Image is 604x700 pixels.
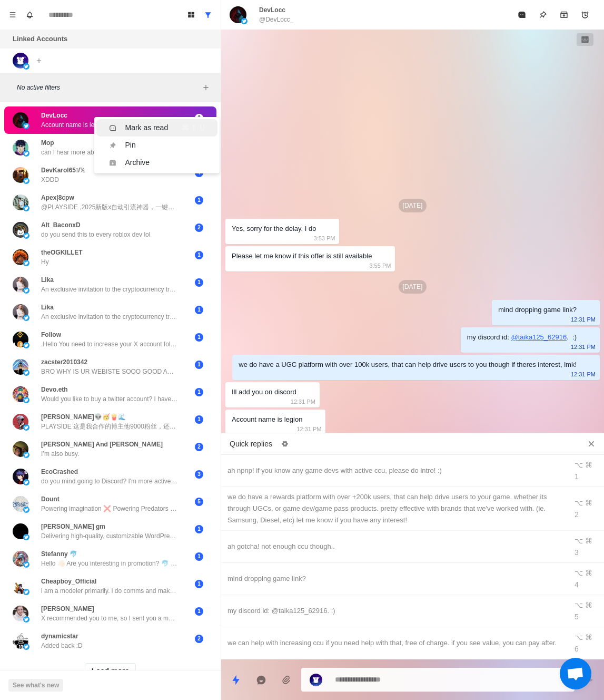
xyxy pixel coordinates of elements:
[23,178,29,184] img: picture
[41,275,54,285] p: Lika
[560,658,591,689] div: Open chat
[13,606,28,621] img: picture
[276,669,297,691] button: Add media
[259,15,294,24] p: @DevLocc_
[195,361,203,369] span: 1
[583,435,600,452] button: Close quick replies
[13,222,28,238] img: picture
[23,260,29,266] img: picture
[575,497,598,520] div: ⌥ ⌘ 2
[239,359,577,371] div: we do have a UGC platform with over 100k users, that can help drive users to you though if theres...
[41,385,68,394] p: Devo.eth
[399,199,427,212] p: [DATE]
[17,83,200,92] p: No active filters
[13,523,28,539] img: picture
[13,112,28,128] img: picture
[13,249,28,265] img: picture
[182,140,205,151] div: ⌘ ⇧ P
[511,4,532,25] button: Mark as read
[232,414,302,425] div: Account name is legion
[23,150,29,157] img: picture
[23,370,29,376] img: picture
[195,388,203,396] span: 1
[41,477,178,486] p: do you mind going to Discord? I'm more active there and we can conversate properly! My discord is...
[230,6,246,23] img: picture
[575,4,596,25] button: Add reminder
[41,604,94,614] p: [PERSON_NAME]
[23,315,29,321] img: picture
[23,424,29,431] img: picture
[571,368,596,380] p: 12:31 PM
[13,551,28,567] img: picture
[23,589,29,595] img: picture
[227,605,561,617] div: my discord id: @taika125_62916. :)
[575,567,598,590] div: ⌥ ⌘ 4
[41,367,178,376] p: BRO WHY IS UR WEBISTE SOOO GOOD AND ADICTIVE!????????????
[195,223,203,232] span: 2
[125,122,168,133] div: Mark as read
[41,504,178,513] p: Powering imagination ❌ Powering Predators ✅
[94,117,220,173] ul: Menu
[195,470,203,479] span: 3
[41,494,60,504] p: Dount
[41,257,49,267] p: Hy
[23,232,29,239] img: picture
[41,230,150,239] p: do you send this to every roblox dev lol
[13,140,28,155] img: picture
[276,435,293,452] button: Edit quick replies
[227,573,561,585] div: mind dropping game link?
[195,443,203,451] span: 2
[41,586,178,596] p: i am a modeler primarily. i do comms and make asset packs
[41,549,77,559] p: Stefanny 🐬
[498,304,577,316] div: mind dropping game link?
[553,4,575,25] button: Archive
[23,205,29,211] img: picture
[227,637,561,649] div: we can help with increasing ccu if you need help with that, free of charge. if you see value, you...
[23,561,29,568] img: picture
[13,496,28,512] img: picture
[23,616,29,623] img: picture
[183,6,200,23] button: Board View
[41,641,83,650] p: Added back :D
[575,535,598,558] div: ⌥ ⌘ 3
[13,359,28,375] img: picture
[571,314,596,325] p: 12:31 PM
[23,452,29,458] img: picture
[41,422,178,431] p: PLAYSIDE 这是我合作的博主他9000粉丝，还是休息四天的收获，有赚钱欲望的博主可以加我电报细聊 推特是买的小号，随时可能会被和谐，[URL][DOMAIN_NAME]
[85,663,136,680] button: Load more
[41,440,163,449] p: [PERSON_NAME] And [PERSON_NAME]
[125,140,135,151] div: Pin
[41,166,85,175] p: DevKarol65/𝕏
[41,577,96,586] p: Cheapboy_Official
[13,34,67,44] p: Linked Accounts
[296,423,321,435] p: 12:31 PM
[532,4,553,25] button: Pin
[575,459,598,482] div: ⌥ ⌘ 1
[23,397,29,403] img: picture
[33,54,45,67] button: Add account
[13,332,28,347] img: picture
[195,552,203,561] span: 1
[41,449,79,459] p: I’m also busy.
[23,123,29,129] img: picture
[195,333,203,342] span: 1
[23,507,29,513] img: picture
[195,278,203,287] span: 1
[251,669,272,691] button: Reply with AI
[23,534,29,540] img: picture
[200,6,216,23] button: Show all conversations
[13,441,28,457] img: picture
[13,386,28,402] img: picture
[23,63,29,70] img: picture
[575,599,598,623] div: ⌥ ⌘ 5
[183,157,205,168] div: ⌘ ⇧ A
[195,114,203,122] span: 2
[13,304,28,320] img: picture
[13,633,28,649] img: picture
[41,330,61,339] p: Follow
[13,578,28,594] img: picture
[291,396,315,407] p: 12:31 PM
[41,559,178,568] p: Hello 👋🏻 Are you interesting in promotion? 🐬 We have US-Based audience, we hope can work together...
[41,467,78,477] p: EcoCrashed
[313,232,335,244] p: 3:53 PM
